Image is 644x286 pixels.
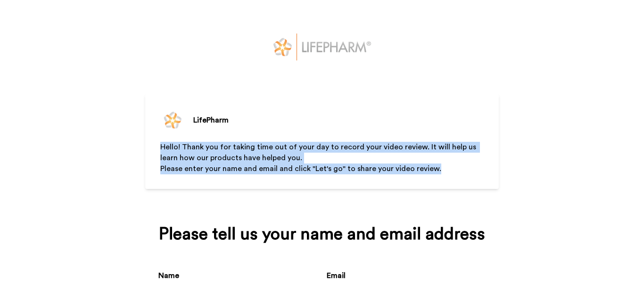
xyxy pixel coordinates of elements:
[193,114,229,126] div: LifePharm
[158,270,179,281] label: Name
[160,165,441,172] span: Please enter your name and email and click "Let's go" to share your video review.
[270,30,374,64] img: https://cdn.bonjoro.com/media/9cdd0163-1cb5-4dd4-b24a-89bcf3df311b/fb0bfc5b-b97d-40b8-b4cf-161214...
[158,225,486,244] div: Please tell us your name and email address
[327,270,346,281] label: Email
[160,143,478,162] span: Hello! Thank you for taking time out of your day to record your video review. It will help us lea...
